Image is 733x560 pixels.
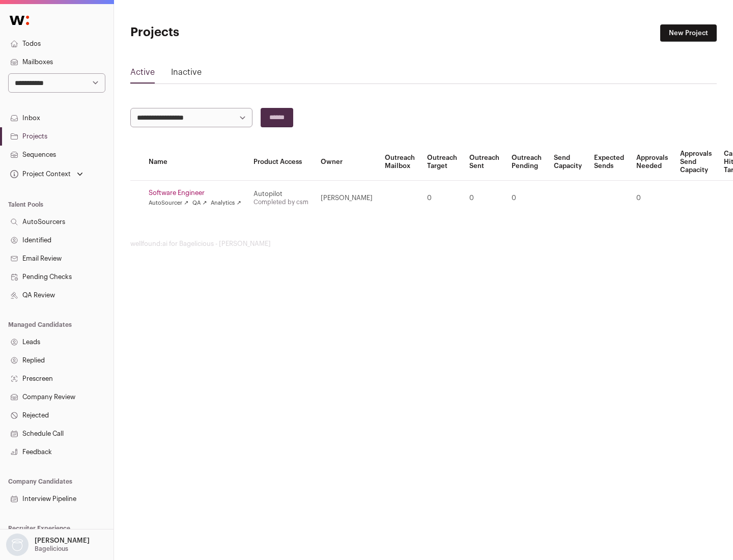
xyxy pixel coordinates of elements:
[253,190,308,198] div: Autopilot
[130,24,326,41] h1: Projects
[143,144,247,181] th: Name
[379,144,421,181] th: Outreach Mailbox
[192,199,207,207] a: QA ↗
[588,144,630,181] th: Expected Sends
[171,66,202,82] a: Inactive
[4,10,35,31] img: Wellfound
[211,199,241,207] a: Analytics ↗
[130,66,155,82] a: Active
[421,181,463,216] td: 0
[630,181,674,216] td: 0
[253,199,308,205] a: Completed by csm
[247,144,315,181] th: Product Access
[6,534,29,556] img: nopic.png
[463,144,505,181] th: Outreach Sent
[674,144,718,181] th: Approvals Send Capacity
[421,144,463,181] th: Outreach Target
[315,181,379,216] td: [PERSON_NAME]
[505,181,548,216] td: 0
[130,240,717,248] footer: wellfound:ai for Bagelicious - [PERSON_NAME]
[463,181,505,216] td: 0
[149,189,241,197] a: Software Engineer
[35,537,90,545] p: [PERSON_NAME]
[548,144,588,181] th: Send Capacity
[149,199,188,207] a: AutoSourcer ↗
[630,144,674,181] th: Approvals Needed
[8,167,85,181] button: Open dropdown
[8,170,71,178] div: Project Context
[35,545,68,553] p: Bagelicious
[505,144,548,181] th: Outreach Pending
[315,144,379,181] th: Owner
[4,534,92,556] button: Open dropdown
[660,24,717,42] a: New Project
